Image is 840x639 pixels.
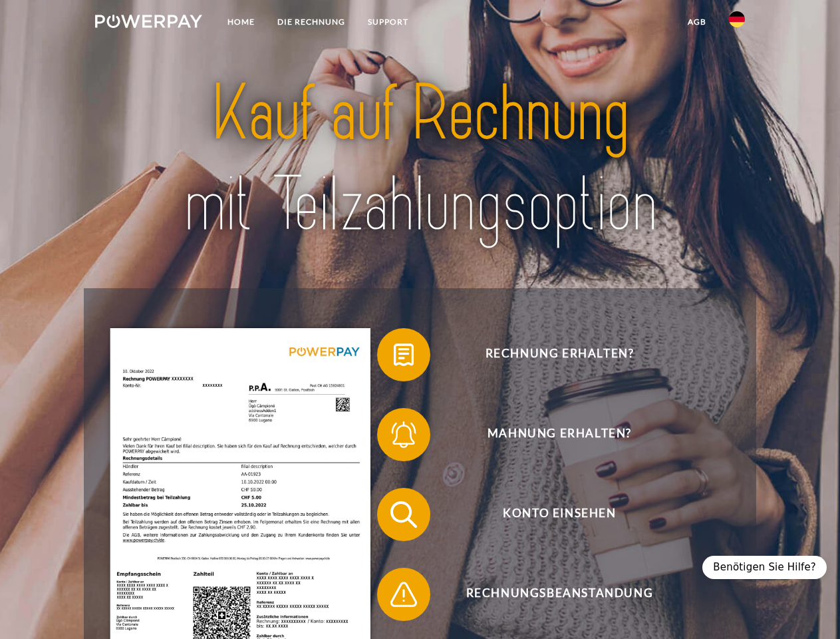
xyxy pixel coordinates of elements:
button: Rechnung erhalten? [377,328,723,381]
span: Mahnung erhalten? [396,408,722,461]
a: Home [216,10,266,34]
span: Konto einsehen [396,488,722,541]
img: qb_warning.svg [387,578,420,611]
button: Rechnungsbeanstandung [377,568,723,621]
img: qb_search.svg [387,498,420,531]
a: agb [676,10,718,34]
img: title-powerpay_de.svg [127,64,713,255]
a: DIE RECHNUNG [266,10,356,34]
a: SUPPORT [356,10,420,34]
button: Konto einsehen [377,488,723,541]
span: Rechnungsbeanstandung [396,568,722,621]
img: qb_bell.svg [387,418,420,451]
img: qb_bill.svg [387,338,420,371]
div: Benötigen Sie Hilfe? [702,556,827,579]
img: logo-powerpay-white.svg [95,15,202,28]
span: Rechnung erhalten? [396,328,722,381]
img: de [729,11,745,27]
button: Mahnung erhalten? [377,408,723,461]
